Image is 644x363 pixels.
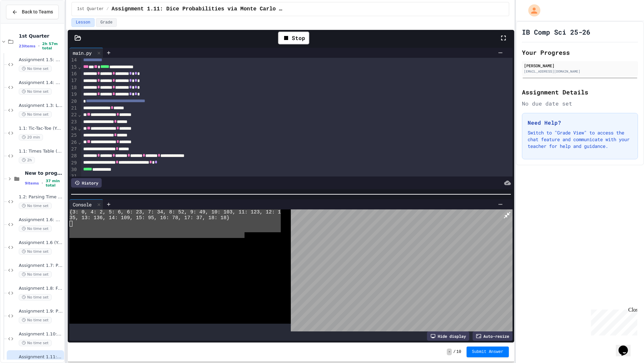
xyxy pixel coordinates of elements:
[447,349,452,355] span: -
[522,87,638,97] h2: Assignment Details
[38,43,40,49] span: •
[78,64,81,70] span: Fold line
[616,336,637,356] iframe: chat widget
[19,217,63,223] span: Assignment 1.6: Dealing With Anomalous Values
[19,248,52,255] span: No time set
[528,129,632,150] p: Switch to "Grade View" to access the chat feature and communicate with your teacher for help and ...
[19,194,63,200] span: 1.2: Parsing Time Data
[522,99,638,108] div: No due date set
[19,340,52,346] span: No time set
[522,27,590,37] h1: IB Comp Sci 25-26
[19,134,43,140] span: 20 min
[71,18,95,27] button: Lesson
[19,33,63,39] span: 1st Quarter
[19,263,63,269] span: Assignment 1.7: Parsing IP Address Data
[69,153,78,159] div: 28
[69,105,78,112] div: 21
[69,98,78,105] div: 20
[46,179,63,188] span: 37 min total
[69,49,95,56] div: main.py
[524,69,636,74] div: [EMAIL_ADDRESS][DOMAIN_NAME]
[278,32,309,44] div: Stop
[19,309,63,314] span: Assignment 1.9: Plotting Random Points
[69,215,229,221] span: 35, 13: 136, 14: 109, 15: 95, 16: 78, 17: 37, 18: 18}
[69,166,78,173] div: 30
[427,331,469,341] div: Hide display
[69,132,78,139] div: 25
[19,203,52,209] span: No time set
[69,199,103,209] div: Console
[19,240,63,246] span: Assignment 1.6 (Year 2): Prime Factorization
[19,354,63,360] span: Assignment 1.11: Dice Probabilities via Monte Carlo Methods
[69,71,78,77] div: 16
[3,3,46,43] div: Chat with us now!Close
[69,57,78,64] div: 14
[467,347,509,357] button: Submit Answer
[69,119,78,125] div: 23
[19,57,63,63] span: Assignment 1.5: More Parsing Data (XC Times)
[69,91,78,98] div: 19
[19,286,63,291] span: Assignment 1.8: Find Common Factors
[521,3,542,18] div: My Account
[69,139,78,146] div: 26
[42,180,43,186] span: •
[78,139,81,145] span: Fold line
[522,48,638,57] h2: Your Progress
[25,170,63,176] span: New to programming exercises
[78,126,81,131] span: Fold line
[106,6,109,12] span: /
[69,77,78,84] div: 17
[69,125,78,132] div: 24
[69,146,78,153] div: 27
[42,42,63,50] span: 2h 57m total
[19,294,52,300] span: No time set
[588,307,637,335] iframe: chat widget
[69,112,78,118] div: 22
[112,5,283,13] span: Assignment 1.11: Dice Probabilities via Monte Carlo Methods
[19,157,35,163] span: 2h
[19,271,52,278] span: No time set
[19,331,63,337] span: Assignment 1.10: Plotting with Python
[528,119,632,127] h3: Need Help?
[453,349,455,355] span: /
[19,44,36,48] span: 23 items
[69,160,78,166] div: 29
[472,349,503,355] span: Submit Answer
[96,18,117,27] button: Grade
[19,80,63,86] span: Assignment 1.4: Reading and Parsing Data
[69,48,103,58] div: main.py
[69,84,78,91] div: 18
[19,126,63,131] span: 1.1: Tic-Tac-Toe (Year 2)
[69,64,78,71] div: 15
[19,66,52,72] span: No time set
[69,173,78,180] div: 31
[524,63,636,69] div: [PERSON_NAME]
[78,112,81,117] span: Fold line
[71,178,102,188] div: History
[25,181,39,186] span: 9 items
[473,331,513,341] div: Auto-resize
[19,88,52,95] span: No time set
[22,8,53,15] span: Back to Teams
[19,149,63,154] span: 1.1: Times Table (Year 1/SL)
[77,6,104,12] span: 1st Quarter
[19,111,52,118] span: No time set
[19,317,52,323] span: No time set
[69,201,95,208] div: Console
[6,5,59,19] button: Back to Teams
[457,349,461,355] span: 10
[19,226,52,232] span: No time set
[19,103,63,109] span: Assignment 1.3: Longitude and Latitude Data
[69,209,281,215] span: {3: 0, 4: 2, 5: 6, 6: 23, 7: 34, 8: 52, 9: 49, 10: 103, 11: 123, 12: 1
